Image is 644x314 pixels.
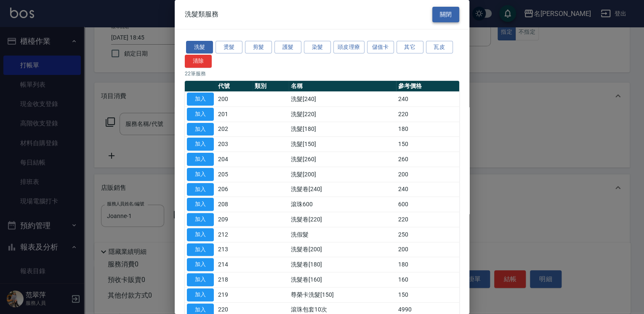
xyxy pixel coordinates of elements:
button: 染髮 [304,41,331,54]
td: 200 [396,242,459,257]
button: 剪髮 [245,41,272,54]
td: 洗髮卷[240] [289,182,396,197]
td: 洗髮[240] [289,92,396,107]
td: 洗髮卷[180] [289,257,396,272]
td: 206 [216,182,253,197]
td: 220 [396,106,459,122]
button: 加入 [187,258,214,271]
td: 200 [216,92,253,107]
td: 219 [216,287,253,302]
td: 214 [216,257,253,272]
td: 200 [396,167,459,182]
button: 加入 [187,168,214,181]
td: 洗髮[150] [289,137,396,152]
td: 洗髮卷[200] [289,242,396,257]
button: 加入 [187,108,214,121]
button: 洗髮 [186,41,213,54]
button: 加入 [187,93,214,106]
td: 203 [216,137,253,152]
th: 參考價格 [396,81,459,92]
td: 212 [216,227,253,242]
button: 加入 [187,273,214,286]
td: 205 [216,167,253,182]
td: 滾珠600 [289,197,396,212]
td: 600 [396,197,459,212]
td: 洗髮[220] [289,106,396,122]
th: 名稱 [289,81,396,92]
td: 洗髮[180] [289,122,396,137]
td: 180 [396,257,459,272]
td: 240 [396,182,459,197]
td: 洗髮[200] [289,167,396,182]
td: 洗髮[260] [289,152,396,167]
td: 洗髮卷[160] [289,272,396,287]
button: 加入 [187,198,214,211]
td: 150 [396,137,459,152]
td: 213 [216,242,253,257]
button: 加入 [187,288,214,301]
td: 洗假髮 [289,227,396,242]
button: 頭皮理療 [333,41,365,54]
button: 其它 [397,41,423,54]
td: 202 [216,122,253,137]
span: 洗髮類服務 [185,10,218,19]
button: 加入 [187,228,214,241]
p: 22 筆服務 [185,70,459,77]
th: 類別 [253,81,289,92]
td: 220 [396,212,459,227]
th: 代號 [216,81,253,92]
button: 加入 [187,243,214,256]
button: 儲值卡 [367,41,394,54]
button: 瓦皮 [426,41,453,54]
button: 護髮 [274,41,301,54]
td: 150 [396,287,459,302]
td: 209 [216,212,253,227]
td: 240 [396,92,459,107]
td: 208 [216,197,253,212]
td: 218 [216,272,253,287]
button: 加入 [187,183,214,196]
td: 204 [216,152,253,167]
td: 160 [396,272,459,287]
td: 180 [396,122,459,137]
button: 加入 [187,213,214,226]
button: 關閉 [432,7,459,22]
button: 加入 [187,123,214,136]
button: 清除 [185,55,212,68]
button: 加入 [187,138,214,151]
td: 250 [396,227,459,242]
td: 洗髮卷[220] [289,212,396,227]
td: 尊榮卡洗髮[150] [289,287,396,302]
button: 加入 [187,153,214,166]
button: 燙髮 [216,41,242,54]
td: 260 [396,152,459,167]
td: 201 [216,106,253,122]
